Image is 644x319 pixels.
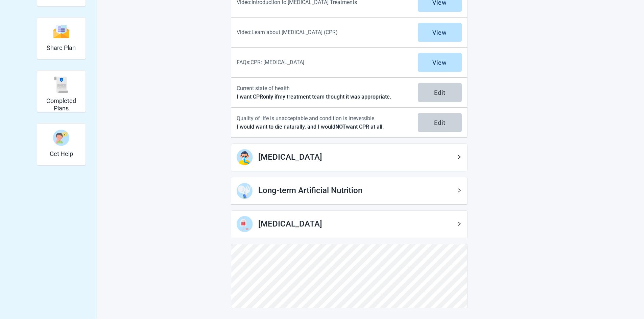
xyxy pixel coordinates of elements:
[50,150,73,158] h2: Get Help
[237,216,253,232] img: Step Icon
[47,44,76,52] h2: Share Plan
[237,58,410,67] p: FAQs: CPR: [MEDICAL_DATA]
[418,53,462,72] button: View
[418,23,462,42] button: View
[456,221,462,227] span: right
[237,124,384,130] label: I would want to die naturally, and I would want CPR at all.
[237,149,253,165] img: Step Icon
[335,124,346,130] strong: NOT
[237,84,410,92] p: Current state of health
[418,83,462,102] button: Edit
[37,17,86,59] div: Share Plan
[432,29,447,36] div: View
[37,123,86,165] div: Get Help
[418,113,462,132] button: Edit
[258,218,456,231] h1: [MEDICAL_DATA]
[237,114,410,123] p: Quality of life is unacceptable and condition is irreversible
[432,59,447,66] div: View
[53,130,69,146] img: person-question-x68TBcxA.svg
[263,94,278,100] strong: only if
[258,184,456,197] h1: Long-term Artificial Nutrition
[456,154,462,160] span: right
[40,97,83,112] h2: Completed Plans
[434,119,446,126] div: Edit
[456,188,462,193] span: right
[53,77,69,93] img: svg%3e
[258,151,456,164] h1: [MEDICAL_DATA]
[237,28,410,36] p: Video: Learn about [MEDICAL_DATA] (CPR)
[237,94,391,100] label: I want CPR my treatment team thought it was appropriate.
[237,183,253,199] img: Step Icon
[434,89,446,96] div: Edit
[53,24,69,39] img: svg%3e
[37,70,86,112] div: Completed Plans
